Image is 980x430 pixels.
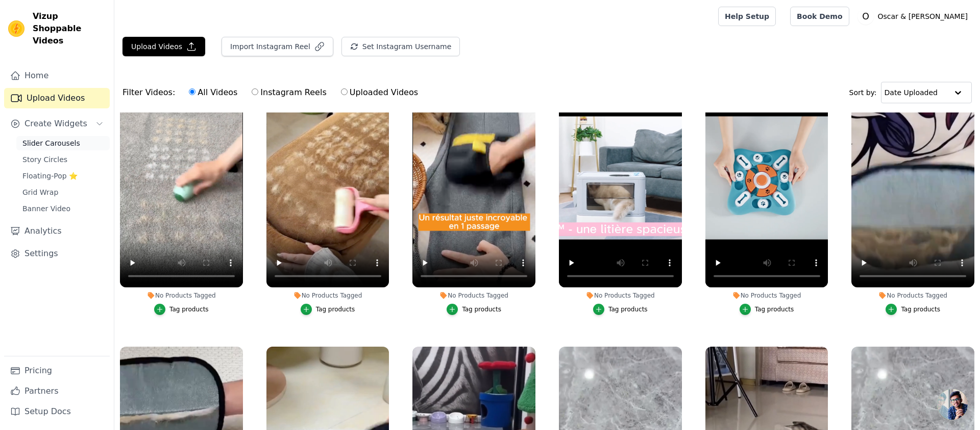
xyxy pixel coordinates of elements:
a: Partners [4,381,110,401]
button: Create Widgets [4,114,110,134]
span: Grid Wrap [22,187,58,197]
img: Vizup [8,20,24,37]
div: Tag products [316,305,355,313]
span: Banner Video [22,203,70,214]
button: Tag products [886,304,940,315]
div: No Products Tagged [705,291,828,300]
a: Upload Videos [4,88,110,108]
input: Instagram Reels [252,88,258,95]
div: Tag products [169,305,209,313]
div: Tag products [755,305,794,313]
a: Analytics [4,221,110,241]
text: O [862,11,869,21]
div: No Products Tagged [120,291,243,300]
a: Banner Video [16,201,110,216]
div: Tag products [462,305,501,313]
a: Floating-Pop ⭐ [16,169,110,183]
input: All Videos [189,88,195,95]
label: Instagram Reels [251,86,327,99]
div: Sort by: [849,82,972,103]
a: Slider Carousels [16,136,110,150]
span: Create Widgets [24,118,87,130]
button: Import Instagram Reel [222,37,333,56]
button: Tag products [301,304,355,315]
span: Story Circles [22,154,67,165]
a: Setup Docs [4,401,110,422]
a: Pricing [4,360,110,381]
button: Tag products [154,304,209,315]
a: Help Setup [718,7,776,26]
div: Ouvrir le chat [937,389,968,420]
span: Vizup Shoppable Videos [33,10,106,47]
input: Uploaded Videos [341,88,348,95]
div: No Products Tagged [412,291,535,300]
button: Set Instagram Username [341,37,460,56]
span: Floating-Pop ⭐ [22,171,78,181]
a: Settings [4,243,110,264]
button: Tag products [447,304,501,315]
p: Oscar & [PERSON_NAME] [874,7,972,26]
button: Upload Videos [122,37,205,56]
div: No Products Tagged [851,291,974,300]
button: O Oscar & [PERSON_NAME] [857,7,972,26]
button: Tag products [740,304,794,315]
a: Book Demo [790,7,849,26]
a: Story Circles [16,152,110,167]
button: Tag products [593,304,648,315]
div: No Products Tagged [266,291,389,300]
div: Filter Videos: [122,81,424,104]
a: Grid Wrap [16,185,110,199]
label: Uploaded Videos [340,86,419,99]
label: All Videos [188,86,238,99]
span: Slider Carousels [22,138,80,148]
a: Home [4,65,110,86]
div: Tag products [901,305,940,313]
div: Tag products [608,305,648,313]
div: No Products Tagged [559,291,682,300]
